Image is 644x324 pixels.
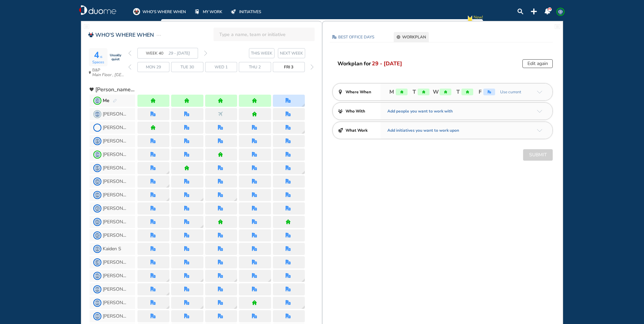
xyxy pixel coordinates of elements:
img: office.a375675b.svg [184,125,189,130]
img: office.a375675b.svg [286,233,291,238]
span: Use current [498,89,521,95]
span: 29 - [DATE] [168,50,190,57]
div: office [286,165,291,170]
img: office.a375675b.svg [252,138,257,143]
img: fullwidthpage.7645317a.svg [84,24,89,29]
div: office [184,192,189,197]
img: pen-edit.0ace1a30.svg [113,99,117,103]
span: Thu 2 [249,64,261,70]
div: office [218,206,223,211]
img: grid-tooltip.ec663082.svg [301,171,305,174]
img: office.a375675b.svg [252,246,257,251]
span: Tue 30 [181,64,194,70]
div: duome-logo-whitelogo [79,5,116,15]
div: initiatives-off [230,8,237,15]
img: office.a375675b.svg [184,111,189,117]
div: office [252,246,257,251]
div: office [252,206,257,211]
div: home [252,98,257,103]
img: grid-tooltip.ec663082.svg [301,103,305,107]
div: office [252,152,257,157]
img: office.a375675b.svg [151,192,156,197]
img: grid-tooltip.ec663082.svg [200,198,203,201]
div: office [151,246,156,251]
div: arrow-down-a5b4c4 [537,91,542,94]
img: office.a375675b.svg [252,192,257,197]
div: location dialog [200,279,203,282]
span: WORKPLAN [402,34,426,40]
div: location dialog [301,279,305,282]
span: Fri 3 [284,64,293,70]
div: office [184,206,189,211]
span: EM [95,152,100,157]
span: NEXT WEEK [280,50,303,57]
div: location-pin-404040 [338,90,343,95]
div: search-lens [517,8,523,14]
span: CD [95,98,100,103]
img: thin-right-arrow-grey.874f3e01.svg [204,51,207,56]
div: office [184,125,189,130]
button: settings-cog-404040WORKPLAN [394,32,429,42]
img: plus-topbar.b126d2c6.svg [531,8,537,14]
div: office [286,138,291,143]
div: office [184,246,189,251]
img: office.a375675b.svg [151,233,156,238]
div: home [184,98,189,103]
div: location dialog [166,171,169,174]
div: office [151,138,156,143]
div: office [151,233,156,238]
img: duome-logo-whitelogo.b0ca3abf.svg [79,5,116,15]
div: activity-box [89,48,107,66]
span: F [477,88,482,96]
a: duome-logo-whitelogologo-notext [79,5,116,15]
img: office.a375675b.svg [488,90,491,94]
span: T [411,88,416,96]
span: [PERSON_NAME] [103,233,128,238]
div: day Mon [137,62,169,72]
div: home [252,111,257,117]
span: collapse team [95,86,135,93]
img: office.a375675b.svg [286,152,291,157]
div: pen-edit [113,99,117,103]
div: office [218,179,223,184]
span: [PERSON_NAME] [103,206,128,211]
div: location dialog [301,130,305,134]
img: office.a375675b.svg [184,233,189,238]
div: location dialog [166,305,169,309]
span: New! [474,14,483,24]
img: rocket-black.8bb84647.svg [338,128,343,133]
img: office.a375675b.svg [218,246,223,251]
img: home.de338a94.svg [286,219,291,224]
div: office [286,98,291,103]
img: mywork-off.f8bf6c09.svg [195,9,199,14]
img: office.a375675b.svg [151,219,156,224]
div: office [184,219,189,224]
img: arrow-down-a5b4c4.8020f2c1.svg [537,129,542,132]
img: office.a375675b.svg [252,179,257,184]
span: WEEK 40 [146,50,168,57]
img: office.a375675b.svg [151,111,156,117]
span: Kaiden S [103,246,121,252]
span: W [433,88,438,96]
div: office [252,165,257,170]
img: home.de338a94.svg [184,165,189,170]
span: location-name [92,68,125,77]
div: location dialog [301,103,305,107]
div: office [252,125,257,130]
div: whoswherewhen-on [133,8,140,15]
div: location dialog [166,198,169,201]
div: office [151,111,156,117]
div: home [286,219,291,224]
span: GP [95,165,100,171]
img: arrow-down-a5b4c4.8020f2c1.svg [537,91,542,94]
img: office.a375675b.svg [184,138,189,143]
img: grid-tooltip.ec663082.svg [301,279,305,282]
img: office.a375675b.svg [151,206,156,211]
div: home [218,152,223,157]
img: home.de338a94.svg [252,111,257,117]
div: office-6184ad [332,35,336,39]
div: office [252,233,257,238]
div: home [418,89,429,95]
div: office [286,179,291,184]
img: grid-tooltip.ec663082.svg [166,171,169,174]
